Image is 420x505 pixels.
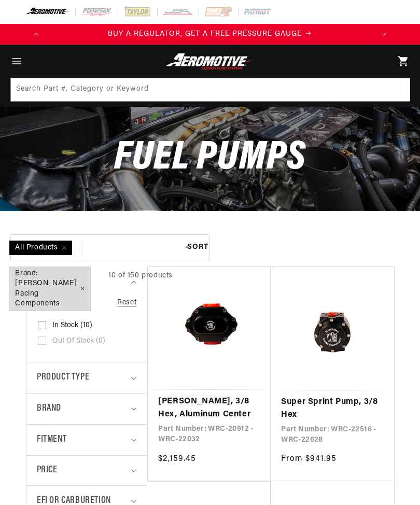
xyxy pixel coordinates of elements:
a: All Products [4,235,92,261]
a: [PERSON_NAME], 3/8 Hex, Aluminum Center [158,395,260,422]
a: BUY A REGULATOR, GET A FREE PRESSURE GAUGE [47,29,373,40]
a: Brand: [PERSON_NAME] Racing Components [4,261,96,317]
summary: Product type (0 selected) [37,362,136,393]
span: Fitment [37,432,66,447]
button: Search Part #, Category or Keyword [386,78,409,101]
img: Aeromotive [164,53,256,70]
span: Out of stock (0) [52,336,105,346]
span: Fuel Pumps [114,138,306,179]
button: Translation missing: en.sections.announcements.previous_announcement [26,24,47,45]
summary: Price [37,456,136,485]
input: Search Part #, Category or Keyword [11,78,410,101]
a: Super Sprint Pump, 3/8 Hex [281,396,384,422]
span: BUY A REGULATOR, GET A FREE PRESSURE GAUGE [108,30,302,38]
span: Brand: [PERSON_NAME] Racing Components [10,267,90,311]
span: All Products [10,241,71,255]
summary: Menu [5,45,28,78]
summary: Fitment (0 selected) [37,425,136,455]
span: 10 of 150 products [108,272,173,279]
span: Price [37,464,57,478]
div: 1 of 4 [47,29,373,40]
button: Translation missing: en.sections.announcements.next_announcement [373,24,394,45]
span: Brand [37,401,61,416]
div: Announcement [47,29,373,40]
span: Product type [37,370,89,385]
summary: Brand (1 selected) [37,394,136,424]
span: In stock (10) [52,321,92,330]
